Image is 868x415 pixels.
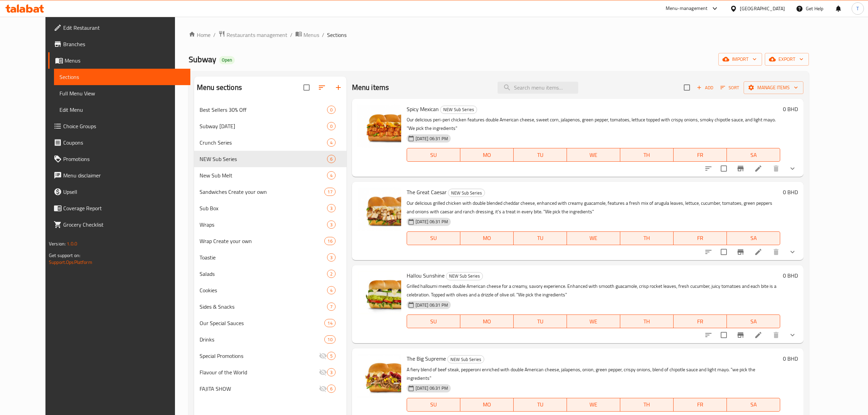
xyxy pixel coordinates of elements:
[754,164,762,173] a: Edit menu item
[219,56,235,64] div: Open
[460,398,514,412] button: MO
[194,233,347,249] div: Wrap Create your own16
[732,160,749,177] button: Branch-specific-item
[732,244,749,260] button: Branch-specific-item
[674,314,727,328] button: FR
[189,52,216,67] span: Subway
[327,122,336,130] div: items
[63,188,185,196] span: Upsell
[730,150,777,160] span: SA
[325,336,335,343] span: 10
[200,138,327,147] span: Crunch Series
[327,253,336,262] div: items
[194,216,347,233] div: Wraps3
[357,271,401,314] img: Hallou Sunshine
[194,151,347,167] div: NEW Sub Series6
[200,122,327,130] div: Subway Ramadan
[200,220,327,229] span: Wraps
[570,317,618,326] span: WE
[327,139,335,146] span: 4
[194,102,347,118] div: Best Sellers 30% Off0
[413,218,451,225] span: [DATE] 06:31 PM
[768,327,784,343] button: delete
[498,82,578,94] input: search
[567,314,620,328] button: WE
[754,331,762,339] a: Edit menu item
[194,200,347,216] div: Sub Box3
[200,204,327,212] span: Sub Box
[754,248,762,256] a: Edit menu item
[194,134,347,151] div: Crunch Series4
[303,31,319,39] span: Menus
[63,122,185,130] span: Choice Groups
[407,282,780,299] p: Grilled halloumi meets double American cheese for a creamy, savory experience. Enhanced with smoo...
[200,352,319,360] span: Special Promotions
[200,188,324,196] span: Sandwiches Create your own
[700,327,717,343] button: sort-choices
[200,171,327,179] div: New Sub Melt
[783,187,798,197] h6: 0 BHD
[448,356,484,363] span: NEW Sub Series
[514,148,567,162] button: TU
[783,354,798,363] h6: 0 BHD
[407,353,446,364] span: The Big Supreme
[48,36,190,52] a: Branches
[194,364,347,380] div: Flavour of the World3
[327,204,336,212] div: items
[447,355,484,363] div: NEW Sub Series
[730,233,777,243] span: SA
[194,298,347,315] div: Sides & Snacks7
[440,106,477,114] div: NEW Sub Series
[63,220,185,229] span: Grocery Checklist
[784,327,801,343] button: show more
[327,353,335,359] span: 5
[768,160,784,177] button: delete
[407,148,460,162] button: SU
[200,106,327,114] span: Best Sellers 30% Off
[49,239,66,248] span: Version:
[327,368,336,376] div: items
[218,30,287,39] a: Restaurants management
[716,82,744,93] span: Sort items
[327,352,336,360] div: items
[407,314,460,328] button: SU
[325,320,335,326] span: 14
[327,385,336,393] div: items
[514,398,567,412] button: TU
[784,244,801,260] button: show more
[717,161,731,176] span: Select to update
[770,55,803,64] span: export
[319,352,327,360] svg: Inactive section
[410,233,458,243] span: SU
[446,272,483,280] div: NEW Sub Series
[194,118,347,134] div: Subway [DATE]0
[48,216,190,233] a: Grocery Checklist
[54,102,190,118] a: Edit Menu
[720,84,739,92] span: Sort
[48,184,190,200] a: Upsell
[194,266,347,282] div: Salads2
[200,319,324,327] span: Our Special Sauces
[410,400,458,410] span: SU
[744,81,803,94] button: Manage items
[357,354,401,398] img: The Big Supreme
[700,244,717,260] button: sort-choices
[407,104,439,114] span: Spicy Mexican
[407,231,460,245] button: SU
[194,315,347,331] div: Our Special Sauces14
[352,82,389,93] h2: Menu items
[783,104,798,114] h6: 0 BHD
[322,31,324,39] li: /
[407,187,447,197] span: The Great Caesar
[749,83,798,92] span: Manage items
[63,24,185,32] span: Edit Restaurant
[410,150,458,160] span: SU
[290,31,293,39] li: /
[200,286,327,294] span: Cookies
[327,271,335,277] span: 2
[327,369,335,376] span: 3
[623,233,671,243] span: TH
[200,155,327,163] span: NEW Sub Series
[460,148,514,162] button: MO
